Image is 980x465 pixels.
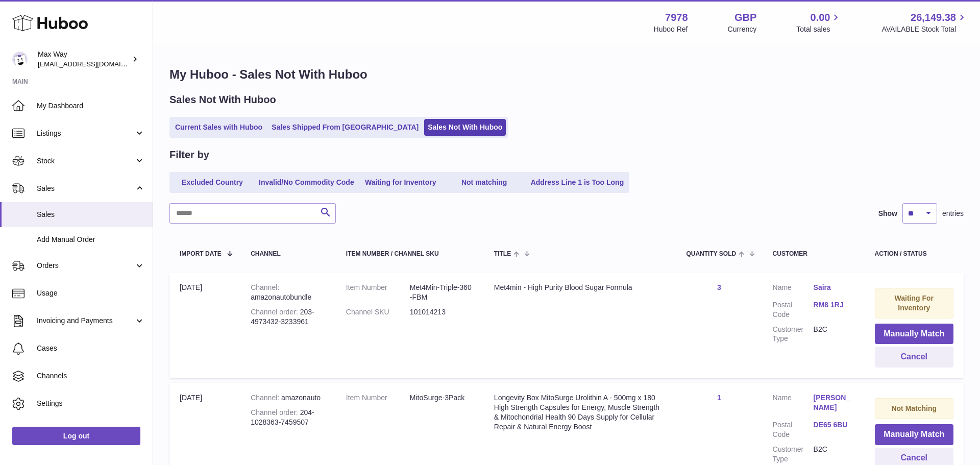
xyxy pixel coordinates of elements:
dt: Postal Code [773,300,814,320]
span: Stock [37,156,134,166]
span: 26,149.38 [911,11,956,25]
dd: 101014213 [410,307,474,317]
button: Manually Match [875,324,953,345]
dt: Postal Code [773,420,814,439]
a: 1 [717,394,721,402]
span: Listings [37,129,134,138]
button: Cancel [875,347,953,368]
strong: Waiting For Inventory [895,294,934,312]
a: Sales Shipped From [GEOGRAPHIC_DATA] [268,119,422,136]
dt: Name [773,283,814,295]
a: 0.00 Total sales [796,11,842,34]
strong: 7978 [665,11,688,25]
dd: B2C [814,325,854,344]
a: Address Line 1 is Too Long [527,174,628,191]
dd: B2C [814,445,854,464]
div: amazonautobundle [251,283,326,302]
div: Channel [251,251,326,257]
strong: GBP [734,11,756,25]
span: Orders [37,261,134,271]
span: Sales [37,184,134,193]
div: Max Way [38,50,130,69]
a: Current Sales with Huboo [171,119,266,136]
a: Invalid/No Commodity Code [255,174,358,191]
span: Import date [180,251,222,257]
button: Manually Match [875,424,953,445]
dt: Item Number [346,283,410,302]
div: Longevity Box MitoSurge Urolithin A - 500mg x 180 High Strength Capsules for Energy, Muscle Stren... [494,393,666,432]
span: 0.00 [811,11,830,25]
h1: My Huboo - Sales Not With Huboo [169,66,964,83]
span: Title [494,251,511,257]
a: [PERSON_NAME] [814,393,854,412]
span: entries [942,209,964,218]
div: Item Number / Channel SKU [346,251,474,257]
div: Customer [773,251,854,257]
div: Huboo Ref [654,25,688,34]
a: Sales Not With Huboo [424,119,506,136]
strong: Channel order [251,408,300,417]
a: RM8 1RJ [814,300,854,310]
dt: Customer Type [773,325,814,344]
strong: Channel [251,283,279,291]
dd: MitoSurge-3Pack [410,393,474,403]
td: [DATE] [169,273,240,378]
div: Met4min - High Purity Blood Sugar Formula [494,283,666,292]
strong: Channel [251,394,281,402]
a: Waiting for Inventory [360,174,442,191]
strong: Channel order [251,308,300,316]
label: Show [878,209,897,218]
span: Cases [37,344,145,353]
span: Invoicing and Payments [37,316,134,326]
h2: Filter by [169,148,209,162]
span: AVAILABLE Stock Total [881,25,968,34]
h2: Sales Not With Huboo [169,93,276,107]
div: Action / Status [875,251,953,257]
a: DE65 6BU [814,420,854,430]
span: Add Manual Order [37,235,145,244]
span: Usage [37,288,145,298]
span: Total sales [796,25,842,34]
img: Max@LongevityBox.co.uk [12,52,28,67]
span: Channels [37,371,145,381]
a: 3 [717,283,721,291]
dt: Name [773,393,814,415]
span: My Dashboard [37,101,145,111]
a: Not matching [444,174,525,191]
div: 204-1028363-7459507 [251,408,326,427]
strong: Not Matching [891,404,937,412]
span: Settings [37,399,145,408]
a: 26,149.38 AVAILABLE Stock Total [881,11,968,34]
dt: Customer Type [773,445,814,464]
a: Excluded Country [171,174,253,191]
span: [EMAIL_ADDRESS][DOMAIN_NAME] [38,60,150,68]
a: Saira [814,283,854,292]
div: amazonauto [251,393,326,403]
div: Currency [728,25,757,34]
span: Sales [37,210,145,219]
dd: Met4Min-Triple-360-FBM [410,283,474,302]
span: Quantity Sold [686,251,736,257]
dt: Channel SKU [346,307,410,317]
dt: Item Number [346,393,410,403]
div: 203-4973432-3233961 [251,307,326,327]
a: Log out [12,427,140,445]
